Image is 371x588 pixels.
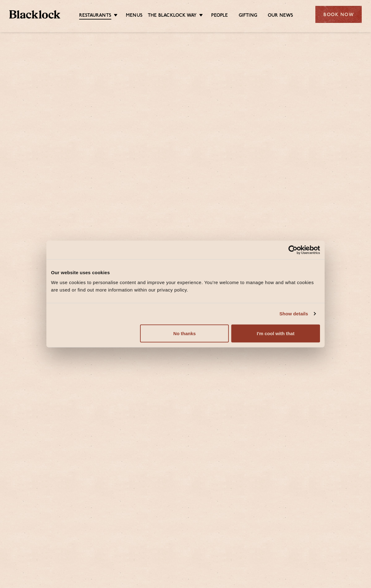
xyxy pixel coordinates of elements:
img: BL_Textured_Logo-footer-cropped.svg [9,10,60,19]
div: We use cookies to personalise content and improve your experience. You're welcome to manage how a... [51,279,320,293]
a: People [211,13,228,19]
a: Our News [268,13,293,19]
a: Usercentrics Cookiebot - opens in a new window [266,245,320,255]
a: Gifting [239,13,257,19]
a: Menus [126,13,143,19]
a: Restaurants [79,13,111,19]
button: I'm cool with that [231,324,320,342]
div: Book Now [315,6,362,23]
a: The Blacklock Way [148,13,197,19]
div: Our website uses cookies [51,269,320,276]
a: Show details [279,310,315,318]
button: No thanks [140,324,229,342]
